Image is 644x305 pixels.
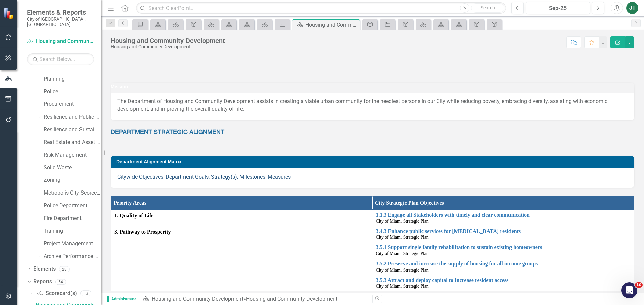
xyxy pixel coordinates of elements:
[376,228,631,234] a: 3.4.3 Enhance public services for [MEDICAL_DATA] residents
[114,228,369,236] span: 3. Pathway to Prosperity
[136,2,506,14] input: Search ClearPoint...
[33,265,56,273] a: Elements
[107,296,139,302] span: Administrator
[116,159,631,164] h3: Department Alignment Matrix
[44,164,101,172] a: Solid Waste
[33,278,52,286] a: Reports
[27,16,94,27] small: City of [GEOGRAPHIC_DATA], [GEOGRAPHIC_DATA]
[55,279,66,285] div: 54
[111,129,224,135] span: DEPARTMENT STRATEGIC ALIGNMENT
[152,296,243,302] a: Housing and Community Development
[117,174,291,180] a: Citywide Objectives, Department Goals, Strategy(s), Milestones, Measures
[114,212,369,220] span: 1. Quality of Life
[59,266,70,272] div: 28
[44,215,101,222] a: Fire Department
[372,210,634,226] td: Double-Click to Edit Right Click for Context Menu
[44,253,101,260] a: Archive Performance Reports Data
[246,296,337,302] div: Housing and Community Development
[44,189,101,197] a: Metropolis City Scorecard
[44,100,101,108] a: Procurement
[376,235,429,240] span: City of Miami Strategic Plan
[3,7,15,19] img: ClearPoint Strategy
[111,84,634,89] h3: Mission
[526,2,590,14] button: Sep-25
[372,275,634,291] td: Double-Click to Edit Right Click for Context Menu
[376,244,631,250] a: 3.5.1 Support single family rehabilitation to sustain existing homeowners
[44,75,101,83] a: Planning
[372,242,634,259] td: Double-Click to Edit Right Click for Context Menu
[111,226,373,291] td: Double-Click to Edit
[372,226,634,242] td: Double-Click to Edit Right Click for Context Menu
[44,176,101,184] a: Zoning
[376,261,631,267] a: 3.5.2 Preserve and increase the supply of housing for all income groups
[27,53,94,65] input: Search Below...
[44,113,101,121] a: Resilience and Public Works
[44,151,101,159] a: Risk Management
[372,258,634,275] td: Double-Click to Edit Right Click for Context Menu
[44,240,101,248] a: Project Management
[80,291,91,296] div: 13
[27,8,94,16] span: Elements & Reports
[376,277,631,283] a: 3.5.3 Attract and deploy capital to increase resident access
[142,295,367,303] div: »
[471,3,504,13] button: Search
[117,98,627,113] p: The Department of Housing and Community Development assists in creating a viable urban community ...
[376,251,429,256] span: City of Miami Strategic Plan
[111,44,225,49] div: Housing and Community Development
[44,227,101,235] a: Training
[376,219,429,224] span: City of Miami Strategic Plan
[27,37,94,45] a: Housing and Community Development
[36,290,77,297] a: Scorecard(s)
[44,202,101,210] a: Police Department
[528,4,588,12] div: Sep-25
[305,21,358,29] div: Housing and Community Development
[44,126,101,134] a: Resilience and Sustainability
[635,282,643,288] span: 10
[44,139,101,146] a: Real Estate and Asset Management
[376,284,429,289] span: City of Miami Strategic Plan
[621,282,637,298] iframe: Intercom live chat
[111,210,373,226] td: Double-Click to Edit
[376,212,631,218] a: 1.1.3 Engage all Stakeholders with timely and clear communication
[481,5,495,10] span: Search
[111,37,225,44] div: Housing and Community Development
[44,88,101,96] a: Police
[626,2,638,14] button: JT
[376,268,429,273] span: City of Miami Strategic Plan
